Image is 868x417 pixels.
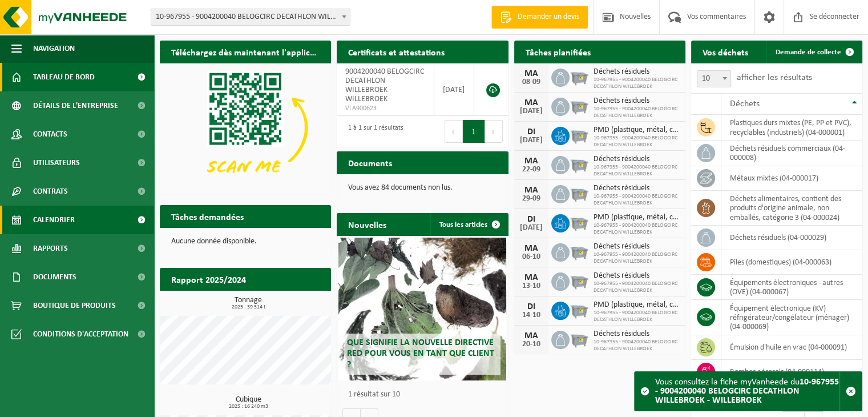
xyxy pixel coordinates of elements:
font: VLA900623 [345,105,377,112]
font: Tonnage [235,296,262,304]
img: WB-2500-GAL-GY-01 [570,96,589,115]
img: WB-2500-GAL-GY-01 [570,183,589,203]
font: PMD (plastique, métal, cartons à boissons) (entreprises) [594,213,772,222]
font: 10-967955 - 9004200040 BELOGCIRC DECATHLON WILLEBROEK [594,135,677,148]
font: Vous avez 84 documents non lus. [348,183,453,192]
font: équipement électronique (KV) réfrigérateur/congélateur (ménager) (04-000069) [730,304,849,331]
font: 10-967955 - 9004200040 BELOGCIRC DECATHLON WILLEBROEK [594,310,677,323]
font: MA [524,157,538,166]
font: Détails de l'entreprise [33,102,118,110]
font: 10-967955 - 9004200040 BELOGCIRC DECATHLON WILLEBROEK [594,280,677,294]
font: DI [527,215,535,224]
font: 1 à 1 sur 1 résultats [348,125,403,131]
font: Nouvelles [620,13,651,21]
font: MA [524,331,538,340]
font: Vos déchets [703,49,748,58]
font: piles (domestiques) (04-000063) [730,258,831,267]
img: WB-2500-GAL-GY-01 [570,125,589,145]
font: MA [524,273,538,282]
font: Utilisateurs [33,159,80,167]
font: Nouvelles [348,221,386,230]
a: Demander un devis [491,6,588,29]
font: Déchets résiduels [594,97,649,105]
font: 9004200040 BELOGCIRC DECATHLON WILLEBROEK - WILLEBROEK [345,67,424,103]
font: 10-967955 - 9004200040 BELOGCIRC DECATHLON WILLEBROEK [594,251,677,264]
font: Déchets résiduels [594,242,649,251]
font: Demande de collecte [776,49,841,56]
font: 10-967955 - 9004200040 BELOGCIRC DECATHLON WILLEBROEK [594,222,677,235]
font: DI [527,302,535,311]
font: [DATE] [520,223,543,232]
font: 10-967955 - 9004200040 BELOGCIRC DECATHLON WILLEBROEK [594,164,677,177]
font: 10 [702,74,710,83]
font: Tâches planifiées [526,49,591,58]
font: Documents [348,159,392,169]
font: MA [524,186,538,195]
font: Navigation [33,45,75,53]
font: Tâches demandées [171,213,244,222]
font: MA [524,98,538,107]
font: Déchets [730,99,760,109]
font: bombes aérosols (04-000114) [730,368,824,376]
font: Boutique de produits [33,302,116,310]
font: Contrats [33,187,68,196]
font: 14-10 [522,311,540,319]
font: plastiques durs mixtes (PE, PP et PVC), recyclables (industriels) (04-000001) [730,119,851,137]
font: afficher les résultats [737,73,812,82]
font: 20-10 [522,340,540,348]
button: 1 [463,120,485,143]
img: WB-2500-GAL-GY-01 [570,329,589,348]
font: MA [524,244,538,253]
font: 22-09 [522,165,540,174]
font: DI [527,127,535,137]
font: Tous les articles [439,221,487,228]
font: déchets résiduels commerciaux (04-000008) [730,145,845,162]
font: Vous consultez la fiche myVanheede du [655,378,800,387]
img: WB-2500-GAL-GY-01 [570,154,589,174]
span: 10-967955 - 9004200040 BELOGCIRC DECATHLON WILLEBROEK - WILLEBROEK [151,9,350,26]
font: Rapport 2025/2024 [171,276,246,285]
font: 06-10 [522,252,540,261]
button: Précédent [445,120,463,143]
font: Déchets résiduels [594,184,649,193]
font: MA [524,69,538,78]
font: 2025 : 39 514 t [232,304,265,310]
span: 10 [697,71,730,87]
span: 10-967955 - 9004200040 BELOGCIRC DECATHLON WILLEBROEK - WILLEBROEK [151,9,350,25]
font: Aucune donnée disponible. [171,237,257,246]
font: 10-967955 - 9004200040 BELOGCIRC DECATHLON WILLEBROEK - WILLEBROEK [156,13,408,21]
font: Certificats et attestations [348,49,445,58]
a: Demande de collecte [766,41,861,63]
font: 1 résultat sur 10 [348,390,400,399]
a: Que signifie la nouvelle directive RED pour vous en tant que client ? [338,238,506,380]
font: Se déconnecter [810,13,859,21]
font: 10-967955 - 9004200040 BELOGCIRC DECATHLON WILLEBROEK [594,193,677,206]
font: Déchets résiduels [594,67,649,76]
font: 10-967955 - 9004200040 BELOGCIRC DECATHLON WILLEBROEK [594,106,677,119]
span: 10 [697,70,731,87]
a: Tous les articles [430,213,507,236]
font: Rapports [33,244,68,253]
font: Tableau de bord [33,73,95,82]
font: 10-967955 - 9004200040 BELOGCIRC DECATHLON WILLEBROEK - WILLEBROEK [655,378,839,405]
font: émulsion d'huile en vrac (04-000091) [730,343,847,352]
font: équipements électroniques - autres (OVE) (04-000067) [730,279,843,296]
font: 10-967955 - 9004200040 BELOGCIRC DECATHLON WILLEBROEK [594,339,677,352]
font: Documents [33,273,76,282]
font: PMD (plastique, métal, cartons à boissons) (entreprises) [594,126,772,134]
font: Demander un devis [518,13,579,21]
img: Téléchargez l'application VHEPlus [160,63,331,192]
img: WB-2500-GAL-GY-01 [570,242,589,261]
font: 29-09 [522,194,540,203]
button: Suivant [485,120,503,143]
font: [DATE] [520,136,543,145]
font: Que signifie la nouvelle directive RED pour vous en tant que client ? [347,338,494,369]
font: [DATE] [443,86,465,94]
img: WB-2500-GAL-GY-01 [570,271,589,290]
font: Contacts [33,130,67,139]
font: 10-967955 - 9004200040 BELOGCIRC DECATHLON WILLEBROEK [594,77,677,90]
font: 13-10 [522,282,540,290]
font: déchets alimentaires, contient des produits d'origine animale, non emballés, catégorie 3 (04-000024) [730,195,841,222]
font: métaux mixtes (04-000017) [730,174,818,183]
img: WB-2500-GAL-GY-01 [570,212,589,232]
